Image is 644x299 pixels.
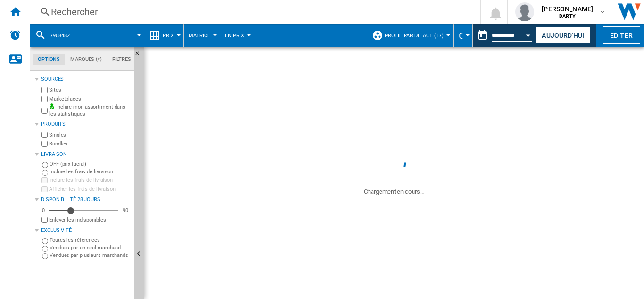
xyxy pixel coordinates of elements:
span: [PERSON_NAME] [542,4,593,14]
div: Produits [41,120,131,128]
md-menu: Currency [454,24,473,47]
span: Profil par défaut (17) [385,33,444,39]
label: Enlever les indisponibles [49,216,131,223]
input: Marketplaces [41,96,48,102]
button: Profil par défaut (17) [385,24,448,47]
img: profile.jpg [515,2,534,21]
div: 7908482 [35,24,139,47]
div: Livraison [41,151,131,158]
button: Open calendar [520,26,537,43]
label: Afficher les frais de livraison [49,186,131,193]
div: Prix [149,24,179,47]
input: Inclure mon assortiment dans les statistiques [41,105,48,117]
span: € [458,31,463,41]
label: Inclure mon assortiment dans les statistiques [49,103,131,118]
input: Inclure les frais de livraison [41,177,48,183]
input: Bundles [41,141,48,147]
span: Matrice [189,33,210,39]
label: Inclure les frais de livraison [49,177,131,184]
input: Afficher les frais de livraison [41,217,48,223]
md-tab-item: Options [33,54,65,65]
div: Ce rapport est basé sur une date antérieure à celle d'aujourd'hui. [473,24,534,47]
ng-transclude: Chargement en cours... [364,188,424,195]
input: Singles [41,132,48,138]
md-slider: Disponibilité [49,206,118,215]
button: Matrice [189,24,215,47]
button: Editer [603,26,640,44]
label: Sites [49,86,131,94]
div: Exclusivité [41,227,131,234]
input: Afficher les frais de livraison [41,186,48,192]
input: Sites [41,87,48,93]
span: 7908482 [50,33,70,39]
img: mysite-bg-18x18.png [49,103,55,109]
button: € [458,24,468,47]
div: Rechercher [51,5,455,18]
div: Disponibilité 28 Jours [41,196,131,204]
label: Toutes les références [50,237,131,244]
img: alerts-logo.svg [9,29,21,41]
div: Profil par défaut (17) [372,24,448,47]
button: Aujourd'hui [536,26,590,44]
input: Vendues par un seul marchand [42,246,48,252]
b: DARTY [559,13,576,19]
button: Prix [163,24,179,47]
label: Bundles [49,140,131,147]
label: OFF (prix facial) [50,161,131,168]
label: Inclure les frais de livraison [50,168,131,175]
button: 7908482 [50,24,79,47]
label: Singles [49,131,131,138]
input: Toutes les références [42,238,48,244]
input: Vendues par plusieurs marchands [42,253,48,259]
button: Masquer [134,47,146,64]
span: En Prix [225,33,244,39]
md-tab-item: Filtres [107,54,136,65]
button: En Prix [225,24,249,47]
label: Vendues par plusieurs marchands [50,252,131,259]
button: md-calendar [473,26,492,45]
input: Inclure les frais de livraison [42,170,48,176]
label: Vendues par un seul marchand [50,244,131,251]
div: Sources [41,76,131,83]
div: 90 [120,207,131,214]
span: Prix [163,33,174,39]
input: OFF (prix facial) [42,162,48,168]
label: Marketplaces [49,95,131,103]
div: 0 [40,207,47,214]
md-tab-item: Marques (*) [65,54,107,65]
